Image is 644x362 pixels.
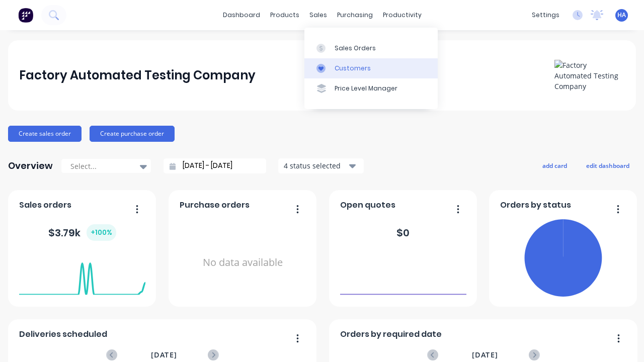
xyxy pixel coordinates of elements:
[278,158,364,173] button: 4 status selected
[265,8,304,23] div: products
[340,199,395,211] span: Open quotes
[472,349,498,360] span: [DATE]
[332,8,378,23] div: purchasing
[304,38,438,58] a: Sales Orders
[90,126,175,142] button: Create purchase order
[304,78,438,99] a: Price Level Manager
[340,328,442,340] span: Orders by required date
[500,199,571,211] span: Orders by status
[378,8,427,23] div: productivity
[304,58,438,78] a: Customers
[87,224,116,241] div: + 100 %
[536,159,574,172] button: add card
[335,64,371,73] div: Customers
[19,328,107,340] span: Deliveries scheduled
[180,199,250,211] span: Purchase orders
[218,8,265,23] a: dashboard
[19,65,256,85] div: Factory Automated Testing Company
[284,160,347,171] div: 4 status selected
[527,8,565,23] div: settings
[335,84,397,93] div: Price Level Manager
[19,199,71,211] span: Sales orders
[554,60,625,92] img: Factory Automated Testing Company
[18,8,33,23] img: Factory
[8,126,82,142] button: Create sales order
[48,224,116,241] div: $ 3.79k
[304,8,332,23] div: sales
[180,215,306,310] div: No data available
[8,156,53,176] div: Overview
[617,11,626,20] span: HA
[151,349,177,360] span: [DATE]
[396,225,410,240] div: $ 0
[335,44,376,53] div: Sales Orders
[580,159,636,172] button: edit dashboard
